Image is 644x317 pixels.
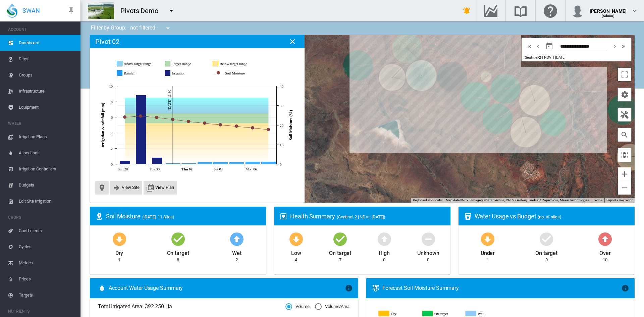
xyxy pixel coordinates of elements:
[8,212,75,223] span: CROPS
[19,193,75,209] span: Edit Site Irrigation
[251,126,254,129] circle: Soil Moisture Oct 06, 2025 18.523852397662267
[165,4,178,17] button: icon-menu-down
[603,257,607,263] div: 10
[339,257,341,263] div: 7
[543,40,556,53] button: md-calendar
[618,68,631,81] button: Toggle fullscreen view
[246,162,260,164] g: Rainfall Oct 06, 2025 0.3
[111,147,113,151] tspan: 2
[230,163,244,164] g: Rainfall Oct 05, 2025 0.2
[606,198,633,202] a: Report a map error
[262,162,276,164] g: Rainfall Oct 07, 2025 0.3
[123,116,126,118] circle: Soil Moisture Sep 28, 2025 24
[599,247,611,257] div: Over
[590,5,627,12] div: [PERSON_NAME]
[480,231,496,247] md-icon: icon-arrow-down-bold-circle
[597,231,613,247] md-icon: icon-arrow-up-bold-circle
[513,7,529,15] md-icon: Search the knowledge base
[19,255,75,271] span: Metrics
[95,212,103,220] md-icon: icon-map-marker-radius
[487,257,489,263] div: 1
[534,42,542,50] button: icon-chevron-left
[111,131,113,135] tspan: 4
[232,247,241,257] div: Wet
[146,184,154,192] md-icon: icon-calendar-multiple
[198,163,212,164] g: Rainfall Oct 03, 2025 0.2
[118,167,128,171] tspan: Sun 28
[542,7,558,15] md-icon: Click here for help
[525,42,534,50] button: icon-chevron-double-left
[460,4,474,17] button: icon-bell-ring
[171,118,174,121] circle: Soil Moisture Oct 01, 2025 22.864752397662265
[280,143,283,147] tspan: 10
[602,14,615,18] span: (Admin)
[214,163,228,164] g: Rainfall Oct 04, 2025 0.2
[611,42,619,50] md-icon: icon-chevron-right
[279,212,287,220] md-icon: icon-heart-box-outline
[19,83,75,99] span: Infrastructure
[101,103,105,147] tspan: Irrigation & rainfall (mm)
[534,42,542,50] md-icon: icon-chevron-left
[475,212,629,220] div: Water Usage vs Budget
[621,284,629,292] md-icon: icon-information
[413,198,442,203] button: Keyboard shortcuts
[118,257,120,263] div: 1
[98,184,106,192] md-icon: icon-map-marker
[538,231,554,247] md-icon: icon-checkbox-marked-circle
[152,158,162,164] g: Irrigation Sep 30, 2025 0.8
[136,96,146,164] g: Irrigation Sep 29, 2025 8.8
[295,257,297,263] div: 4
[481,247,495,257] div: Under
[535,247,557,257] div: On target
[86,21,177,35] div: Filter by Group: - not filtered -
[446,198,589,202] span: Map data ©2025 Imagery ©2025 Airbus, CNES / Airbus, Landsat / Copernicus, Maxar Technologies
[19,223,75,239] span: Coefficients
[177,257,179,263] div: 8
[117,61,158,67] g: Above target range
[219,123,222,126] circle: Soil Moisture Oct 04, 2025 20.112252397662264
[19,99,75,115] span: Equipment
[98,284,106,292] md-icon: icon-water
[106,212,261,220] div: Soil Moisture
[95,38,119,46] h2: Pivot 02
[379,311,417,317] g: Dry
[182,164,196,164] g: Rainfall Oct 02, 2025 0.1
[619,42,628,50] button: icon-chevron-double-right
[618,128,631,142] button: icon-magnify
[466,311,504,317] g: Wet
[19,161,75,177] span: Irrigation Controllers
[120,6,164,15] div: Pivots Demo
[167,247,189,257] div: On target
[150,167,160,171] tspan: Tue 30
[115,247,123,257] div: Dry
[142,214,174,219] span: ([DATE], 11 Sites)
[280,104,283,108] tspan: 30
[165,61,206,67] g: Target Range
[139,115,142,117] circle: Soil Moisture Sep 29, 2025 24.63127784003507
[19,67,75,83] span: Groups
[167,90,171,110] tspan: [DATE] 11:30
[621,91,629,99] md-icon: icon-cog
[372,284,380,292] md-icon: icon-thermometer-lines
[382,284,621,292] div: Forecast Soil Moisture Summary
[345,284,353,292] md-icon: icon-information
[379,247,390,257] div: High
[610,42,619,50] button: icon-chevron-right
[288,231,304,247] md-icon: icon-arrow-down-bold-circle
[19,271,75,287] span: Prices
[88,2,114,19] img: DwraFM8HQLsLAAAAAElFTkSuQmCC
[376,231,392,247] md-icon: icon-arrow-up-bold-circle
[337,214,385,219] span: (Sentinel-2 | NDVI, [DATE])
[113,184,140,192] button: icon-arrow-right-bold View Site
[187,120,190,123] circle: Soil Moisture Oct 02, 2025 21.820752397662265
[117,70,158,76] g: Rainfall
[111,100,113,104] tspan: 8
[19,51,75,67] span: Sites
[155,185,174,190] span: View Plan
[8,306,75,317] span: NUTRIENTS
[19,145,75,161] span: Allocations
[170,231,186,247] md-icon: icon-checkbox-marked-circle
[464,212,472,220] md-icon: icon-cup-water
[146,184,174,192] button: icon-calendar-multiple View Plan
[291,247,301,257] div: Low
